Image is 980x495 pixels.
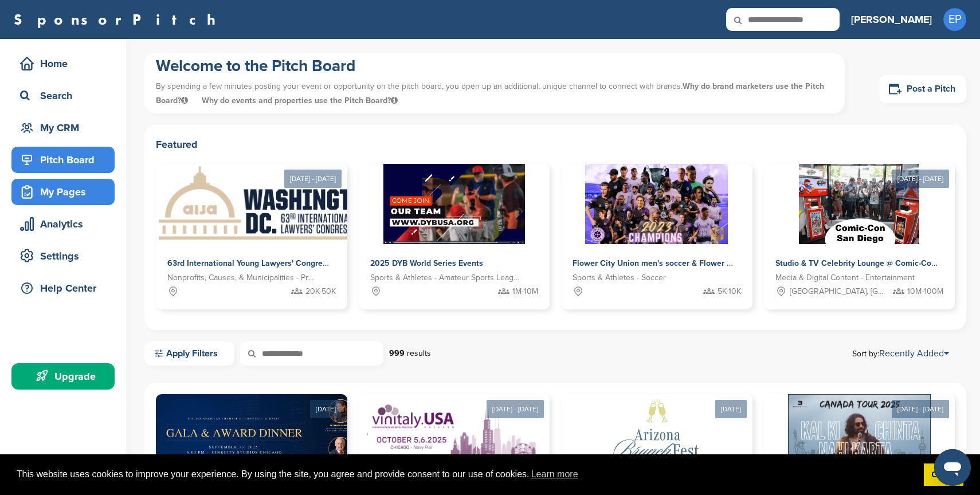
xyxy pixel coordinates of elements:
h3: [PERSON_NAME] [851,11,932,27]
a: Sponsorpitch & 2025 DYB World Series Events Sports & Athletes - Amateur Sports Leagues 1M-10M [359,164,550,309]
div: [DATE] - [DATE] [892,400,949,418]
a: Apply Filters [144,341,234,366]
span: Sports & Athletes - Soccer [573,272,666,284]
div: Analytics [17,214,115,234]
span: 5K-10K [718,285,741,298]
div: [DATE] - [DATE] [487,400,544,418]
img: Sponsorpitch & [585,164,728,244]
div: Pitch Board [17,150,115,170]
span: Why do events and properties use the Pitch Board? [202,96,398,105]
div: Upgrade [17,366,115,387]
div: [DATE] - [DATE] [284,170,342,188]
div: Settings [17,246,115,266]
a: dismiss cookie message [924,463,963,486]
div: Help Center [17,278,115,298]
img: Sponsorpitch & [156,394,431,474]
span: 63rd International Young Lawyers' Congress [167,258,331,268]
iframe: Button to launch messaging window [934,449,971,486]
h2: Featured [156,136,955,152]
a: Recently Added [879,348,949,359]
a: Post a Pitch [879,75,966,103]
div: My Pages [17,182,115,202]
div: [DATE] - [DATE] [892,170,949,188]
a: Home [11,50,115,77]
a: Upgrade [11,363,115,390]
img: Sponsorpitch & [383,164,525,244]
a: [DATE] - [DATE] Sponsorpitch & 63rd International Young Lawyers' Congress Nonprofits, Causes, & M... [156,146,347,309]
span: Sports & Athletes - Amateur Sports Leagues [370,272,522,284]
a: SponsorPitch [14,12,223,27]
h1: Welcome to the Pitch Board [156,56,833,76]
div: Home [17,53,115,74]
span: Media & Digital Content - Entertainment [775,272,915,284]
a: Help Center [11,275,115,301]
img: Sponsorpitch & [799,164,919,244]
p: By spending a few minutes posting your event or opportunity on the pitch board, you open up an ad... [156,76,833,111]
a: learn more about cookies [530,466,580,483]
a: Analytics [11,211,115,237]
span: 10M-100M [907,285,943,298]
a: Search [11,82,115,109]
span: [GEOGRAPHIC_DATA], [GEOGRAPHIC_DATA] [790,285,885,298]
span: 1M-10M [512,285,538,298]
a: My CRM [11,115,115,141]
a: Pitch Board [11,147,115,173]
a: Settings [11,243,115,269]
div: [DATE] [715,400,747,418]
img: Sponsorpitch & [577,394,737,474]
span: This website uses cookies to improve your experience. By using the site, you agree and provide co... [17,466,915,483]
div: [DATE] [310,400,342,418]
img: Sponsorpitch & [788,394,931,474]
a: My Pages [11,179,115,205]
img: Sponsorpitch & [156,164,383,244]
span: 2025 DYB World Series Events [370,258,483,268]
strong: 999 [389,348,405,358]
div: My CRM [17,117,115,138]
span: Flower City Union men's soccer & Flower City 1872 women's soccer [573,258,822,268]
span: 20K-50K [305,285,336,298]
span: results [407,348,431,358]
a: [DATE] - [DATE] Sponsorpitch & Studio & TV Celebrity Lounge @ Comic-Con [GEOGRAPHIC_DATA]. Over 3... [764,146,955,309]
a: Sponsorpitch & Flower City Union men's soccer & Flower City 1872 women's soccer Sports & Athletes... [561,164,752,309]
img: Sponsorpitch & [364,394,543,474]
span: EP [943,8,966,31]
span: Sort by: [852,349,949,358]
div: Search [17,85,115,106]
span: Nonprofits, Causes, & Municipalities - Professional Development [167,272,319,284]
a: [PERSON_NAME] [851,7,932,32]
